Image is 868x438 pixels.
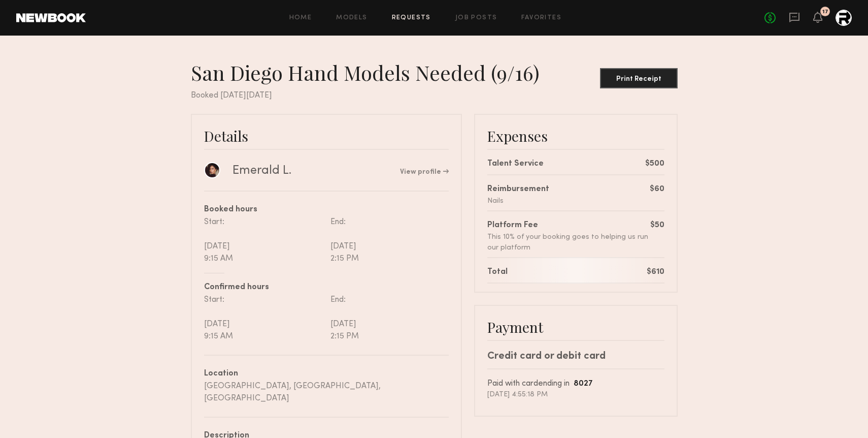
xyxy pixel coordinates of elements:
[604,76,674,83] div: Print Receipt
[487,220,650,232] div: Platform Fee
[455,15,497,21] a: Job Posts
[392,15,431,21] a: Requests
[574,380,593,388] b: 8027
[204,368,449,380] div: Location
[191,89,678,102] div: Booked [DATE][DATE]
[645,158,664,170] div: $500
[204,216,326,265] div: Start: [DATE] 9:15 AM
[191,60,548,85] div: San Diego Hand Models Needed (9/16)
[487,378,664,390] div: Paid with card ending in
[289,15,312,21] a: Home
[487,266,508,278] div: Total
[400,169,449,176] a: View profile
[822,9,828,15] div: 17
[487,158,544,170] div: Talent Service
[487,349,664,364] div: Credit card or debit card
[204,380,449,404] div: [GEOGRAPHIC_DATA], [GEOGRAPHIC_DATA], [GEOGRAPHIC_DATA]
[647,266,664,278] div: $610
[487,196,549,206] div: Nails
[336,15,367,21] a: Models
[487,127,664,145] div: Expenses
[487,390,664,399] div: [DATE] 4:55:18 PM
[487,232,650,253] div: This 10% of your booking goes to helping us run our platform
[326,216,449,265] div: End: [DATE] 2:15 PM
[204,294,326,342] div: Start: [DATE] 9:15 AM
[232,163,291,178] div: Emerald L.
[650,183,664,196] div: $60
[487,183,549,196] div: Reimbursement
[650,220,664,232] div: $50
[326,294,449,342] div: End: [DATE] 2:15 PM
[204,281,449,294] div: Confirmed hours
[204,204,449,216] div: Booked hours
[204,127,449,145] div: Details
[487,318,664,336] div: Payment
[600,68,678,88] button: Print Receipt
[521,15,561,21] a: Favorites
